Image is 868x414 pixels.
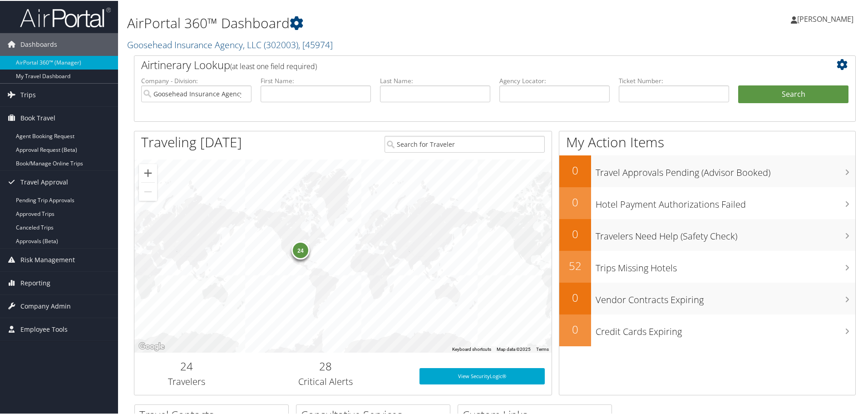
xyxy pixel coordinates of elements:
[141,132,242,151] h1: Traveling [DATE]
[141,56,789,72] h2: Airtinerary Lookup
[264,38,298,50] span: ( 302003 )
[559,162,591,177] h2: 0
[559,186,855,218] a: 0Hotel Payment Authorizations Failed
[596,256,855,274] h3: Trips Missing Hotels
[596,193,855,210] h3: Hotel Payment Authorizations Failed
[497,346,531,351] span: Map data ©2025
[559,321,591,336] h2: 0
[139,182,157,200] button: Zoom out
[246,358,406,373] h2: 28
[127,38,333,50] a: Goosehead Insurance Agency, LLC
[137,340,167,352] img: Google
[20,271,50,294] span: Reporting
[137,340,167,352] a: Open this area in Google Maps (opens a new window)
[20,248,75,270] span: Risk Management
[559,155,855,186] a: 0Travel Approvals Pending (Advisor Booked)
[246,374,406,387] h3: Critical Alerts
[139,163,157,181] button: Zoom in
[596,288,855,305] h3: Vendor Contracts Expiring
[452,345,491,352] button: Keyboard shortcuts
[261,75,371,85] label: First Name:
[559,225,591,241] h2: 0
[20,106,55,129] span: Book Travel
[536,346,549,351] a: Terms (opens in new tab)
[20,294,71,317] span: Company Admin
[230,60,317,70] span: (at least one field required)
[20,6,111,27] img: airportal-logo.png
[419,367,545,384] a: View SecurityLogic®
[559,218,855,250] a: 0Travelers Need Help (Safety Check)
[141,374,232,387] h3: Travelers
[559,257,591,273] h2: 52
[141,358,232,373] h2: 24
[20,32,57,55] span: Dashboards
[797,13,853,23] span: [PERSON_NAME]
[127,13,617,32] h1: AirPortal 360™ Dashboard
[559,282,855,314] a: 0Vendor Contracts Expiring
[596,224,855,242] h3: Travelers Need Help (Safety Check)
[596,320,855,337] h3: Credit Cards Expiring
[291,240,310,258] div: 24
[559,289,591,304] h2: 0
[380,75,490,85] label: Last Name:
[596,161,855,178] h3: Travel Approvals Pending (Advisor Booked)
[559,314,855,345] a: 0Credit Cards Expiring
[499,75,610,85] label: Agency Locator:
[738,85,848,103] button: Search
[20,170,68,193] span: Travel Approval
[559,250,855,282] a: 52Trips Missing Hotels
[141,75,252,85] label: Company - Division:
[619,75,729,85] label: Ticket Number:
[20,317,68,340] span: Employee Tools
[20,83,36,105] span: Trips
[791,5,863,32] a: [PERSON_NAME]
[298,38,333,50] span: , [ 45974 ]
[559,194,591,209] h2: 0
[385,135,545,152] input: Search for Traveler
[559,132,855,151] h1: My Action Items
